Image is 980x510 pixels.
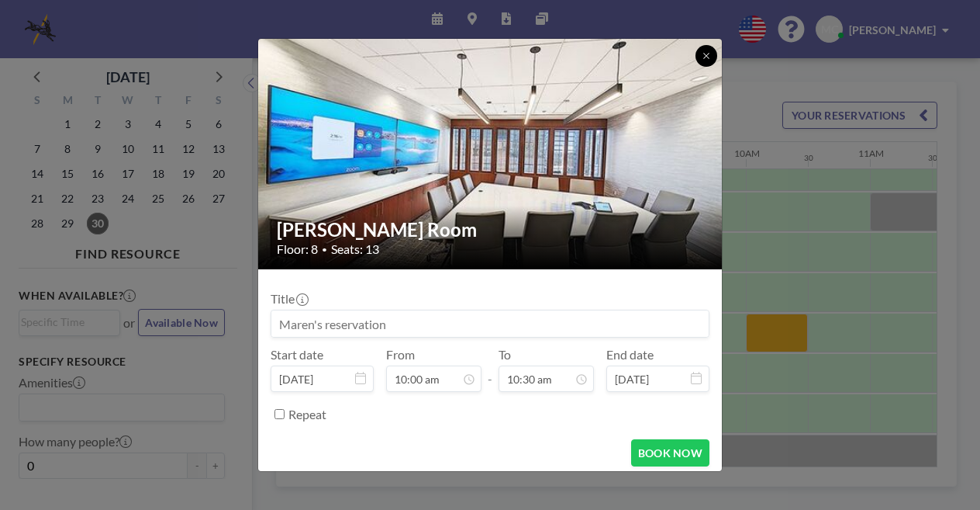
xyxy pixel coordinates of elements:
[631,439,709,467] button: BOOK NOW
[271,311,709,337] input: Maren's reservation
[288,407,326,422] label: Repeat
[271,291,307,307] label: Title
[499,347,511,363] label: To
[331,241,379,257] span: Seats: 13
[277,218,705,241] h2: [PERSON_NAME] Room
[488,352,492,387] span: -
[322,244,327,255] span: •
[277,241,318,257] span: Floor: 8
[271,347,323,363] label: Start date
[386,347,415,363] label: From
[606,347,654,363] label: End date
